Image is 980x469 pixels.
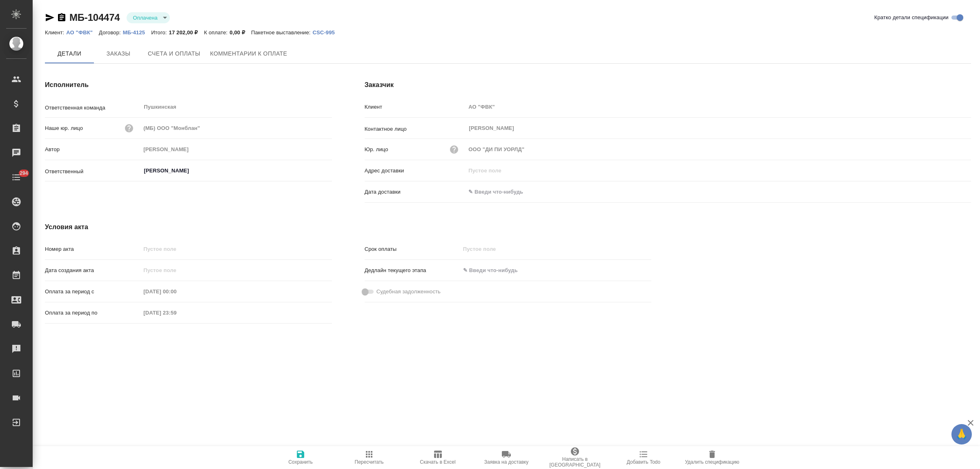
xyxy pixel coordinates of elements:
p: 17 202,00 ₽ [169,29,204,36]
span: 294 [15,169,33,177]
a: CSC-995 [313,29,341,36]
input: Пустое поле [140,122,332,134]
p: Юр. лицо [365,145,388,154]
p: Клиент: [45,29,66,36]
p: Ответственный [45,167,140,176]
p: Срок оплаты [365,245,460,253]
h4: Исполнитель [45,80,332,90]
p: Дата доставки [365,188,466,196]
div: Оплачена [127,12,170,23]
input: Пустое поле [140,307,212,319]
p: Договор: [99,29,123,36]
span: Комментарии к оплате [210,49,287,59]
p: Оплата за период по [45,309,140,317]
span: Кратко детали спецификации [874,13,949,22]
p: Наше юр. лицо [45,124,83,132]
button: Скопировать ссылку для ЯМессенджера [45,13,55,22]
p: Оплата за период с [45,288,140,296]
a: МБ-104474 [69,12,120,23]
h4: Условия акта [45,222,651,232]
p: Контактное лицо [365,125,466,133]
input: Пустое поле [465,143,971,155]
span: Судебная задолженность [376,288,441,296]
a: 294 [2,167,31,188]
span: Заказы [99,49,138,59]
span: Детали [50,49,89,59]
p: Номер акта [45,245,140,253]
a: АО "ФВК" [66,29,99,36]
span: 🙏 [955,426,969,443]
p: К оплате: [204,29,230,36]
h4: Заказчик [365,80,971,90]
p: 0,00 ₽ [229,29,251,36]
input: Пустое поле [140,286,212,297]
p: Дедлайн текущего этапа [365,266,460,275]
input: Пустое поле [140,264,212,276]
input: ✎ Введи что-нибудь [465,186,537,198]
input: Пустое поле [465,101,971,113]
p: CSC-995 [313,29,341,36]
input: Пустое поле [465,165,971,176]
p: АО "ФВК" [66,29,99,36]
p: Ответственная команда [45,104,140,112]
p: Адрес доставки [365,167,466,175]
button: 🙏 [951,424,972,444]
button: Оплачена [131,14,160,21]
p: Автор [45,145,140,154]
input: Пустое поле [140,243,332,255]
p: Клиент [365,103,466,111]
a: МБ-4125 [123,29,151,36]
span: Счета и оплаты [148,49,200,59]
button: Open [327,170,329,172]
button: Скопировать ссылку [57,13,67,22]
input: Пустое поле [460,243,532,255]
input: Пустое поле [140,143,332,155]
input: ✎ Введи что-нибудь [460,264,532,276]
p: Пакетное выставление: [251,29,312,36]
p: Итого: [151,29,169,36]
p: Дата создания акта [45,266,140,275]
p: МБ-4125 [123,29,151,36]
